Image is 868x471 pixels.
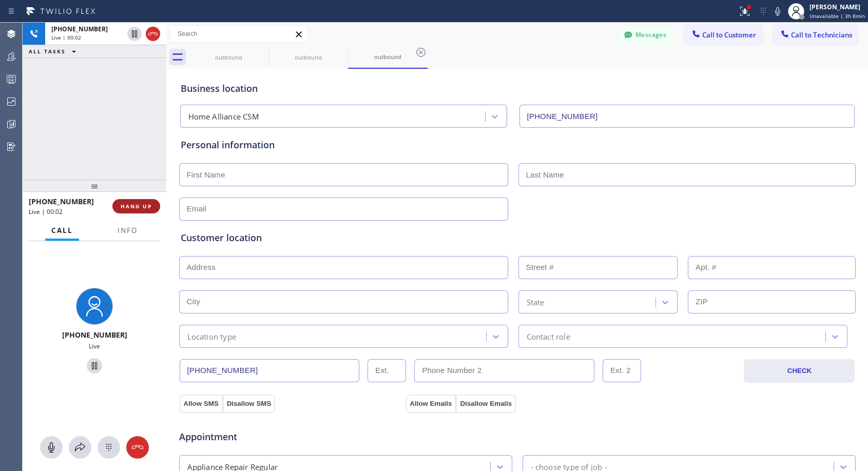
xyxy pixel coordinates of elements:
[146,27,160,41] button: Hang up
[349,53,427,61] div: outbound
[179,430,403,444] span: Appointment
[684,25,763,45] button: Call to Customer
[181,82,854,95] div: Business location
[190,53,267,61] div: outbound
[45,221,79,241] button: Call
[23,45,86,57] button: ALL TASKS
[809,12,865,19] span: Unavailable | 3h 8min
[69,436,91,459] button: Open directory
[29,48,66,55] span: ALL TASKS
[121,203,152,210] span: HANG UP
[29,207,63,216] span: Live | 00:02
[179,198,508,221] input: Email
[179,163,508,186] input: First Name
[127,27,142,41] button: Hold Customer
[179,290,508,313] input: City
[87,358,102,374] button: Hold Customer
[181,231,854,245] div: Customer location
[51,34,81,41] span: Live | 00:02
[702,30,756,40] span: Call to Customer
[269,53,347,61] div: outbound
[773,25,858,45] button: Call to Technicians
[368,359,406,382] input: Ext.
[770,4,785,18] button: Mute
[51,25,108,33] span: [PHONE_NUMBER]
[180,359,360,382] input: Phone Number
[688,290,856,313] input: ZIP
[809,3,865,11] div: [PERSON_NAME]
[688,256,856,279] input: Apt. #
[170,26,307,42] input: Search
[518,256,678,279] input: Street #
[518,163,856,186] input: Last Name
[111,221,144,241] button: Info
[188,111,259,123] div: Home Alliance CSM
[62,330,127,340] span: [PHONE_NUMBER]
[180,395,223,413] button: Allow SMS
[527,330,570,342] div: Contact role
[603,359,641,382] input: Ext. 2
[118,226,138,235] span: Info
[89,342,100,350] span: Live
[791,30,852,40] span: Call to Technicians
[519,105,855,128] input: Phone Number
[51,226,73,235] span: Call
[527,296,545,308] div: State
[179,256,508,279] input: Address
[98,436,120,459] button: Open dialpad
[223,395,276,413] button: Disallow SMS
[126,436,149,459] button: Hang up
[618,25,674,45] button: Messages
[414,359,594,382] input: Phone Number 2
[29,197,94,206] span: [PHONE_NUMBER]
[181,138,854,152] div: Personal information
[40,436,63,459] button: Mute
[456,395,516,413] button: Disallow Emails
[744,359,855,383] button: CHECK
[112,199,160,213] button: HANG UP
[406,395,456,413] button: Allow Emails
[187,330,237,342] div: Location type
